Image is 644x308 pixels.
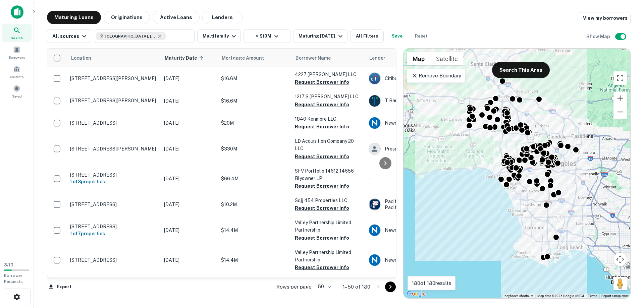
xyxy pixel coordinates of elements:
[164,97,214,105] p: [DATE]
[295,93,362,100] p: 1217 S [PERSON_NAME] LLC
[369,254,380,266] img: picture
[221,227,288,234] p: $14.4M
[369,72,469,84] div: Citibank
[369,117,469,129] div: Newmark
[315,282,332,292] div: 50
[343,283,370,291] p: 1–50 of 180
[296,54,331,62] span: Borrower Name
[221,256,288,264] p: $14.4M
[164,145,214,152] p: [DATE]
[369,95,469,107] div: T Bank N.a.
[276,283,313,291] p: Rows per page:
[369,225,380,236] img: picture
[221,97,288,105] p: $16.6M
[70,224,157,230] p: [STREET_ADDRESS]
[613,253,627,266] button: Map camera controls
[70,257,157,263] p: [STREET_ADDRESS]
[295,167,362,182] p: SFV Portfolio 14612 14656 Blyowner LP
[588,294,597,298] a: Terms (opens in new tab)
[350,29,384,43] button: All Filters
[2,63,32,81] a: Contacts
[164,175,214,182] p: [DATE]
[70,98,157,104] p: [STREET_ADDRESS][PERSON_NAME]
[369,143,469,155] div: Prosperity Bancshares INC
[161,49,218,67] th: Maturity Date
[293,29,347,43] button: Maturing [DATE]
[164,227,214,234] p: [DATE]
[613,105,627,119] button: Zoom out
[369,224,469,236] div: Newmark
[405,290,427,298] a: Open this area in Google Maps (opens a new window)
[47,29,91,43] button: All sources
[164,75,214,82] p: [DATE]
[601,294,628,298] a: Report a map error
[295,78,349,86] button: Request Borrower Info
[71,54,91,62] span: Location
[2,24,32,42] a: Search
[295,115,362,123] p: 1840 Kenmore LLC
[369,73,380,84] img: picture
[165,54,206,62] span: Maturity Date
[386,29,408,43] button: Save your search to get updates of matches that match your search criteria.
[295,263,349,271] button: Request Borrower Info
[4,262,13,267] span: 3 / 10
[295,219,362,234] p: Valley Partnership Limited Partnership
[11,5,23,19] img: capitalize-icon.png
[295,234,349,242] button: Request Borrower Info
[295,197,362,204] p: Sdjj 454 Properties LLC
[221,119,288,127] p: $20M
[218,49,291,67] th: Mortgage Amount
[4,273,23,284] span: Borrower Requests
[504,294,533,298] button: Keyboard shortcuts
[202,11,243,24] button: Lenders
[2,43,32,61] div: Borrowers
[369,254,469,266] div: Newmark
[221,175,288,182] p: $66.4M
[70,172,157,178] p: [STREET_ADDRESS]
[295,101,349,109] button: Request Borrower Info
[221,145,288,152] p: $330M
[295,249,362,263] p: Valley Partnership Limited Partnership
[153,11,200,24] button: Active Loans
[47,11,101,24] button: Maturing Loans
[9,55,25,60] span: Borrowers
[70,230,157,237] h6: 1 of 7 properties
[405,290,427,298] img: Google
[222,54,273,62] span: Mortgage Amount
[295,137,362,152] p: LD Acquisition Company 20 LLC
[52,32,88,40] div: All sources
[67,49,161,67] th: Location
[369,175,469,182] p: -
[10,74,23,79] span: Contacts
[369,117,380,129] img: picture
[365,49,473,67] th: Lender
[70,120,157,126] p: [STREET_ADDRESS]
[613,71,627,85] button: Toggle fullscreen view
[70,75,157,81] p: [STREET_ADDRESS][PERSON_NAME]
[411,72,461,80] p: Remove Boundary
[407,52,430,65] button: Show street map
[369,54,385,62] span: Lender
[404,49,630,298] div: 0 0
[369,198,469,210] div: Pacific Premier Trust, A Division Of Pacific Premier Bank
[537,294,584,298] span: Map data ©2025 Google, INEGI
[295,204,349,212] button: Request Borrower Info
[221,75,288,82] p: $16.6M
[197,29,241,43] button: Multifamily
[164,201,214,208] p: [DATE]
[104,11,150,24] button: Originations
[221,201,288,208] p: $10.2M
[291,49,365,67] th: Borrower Name
[2,82,32,100] a: Saved
[610,254,644,287] div: Chat Widget
[70,201,157,207] p: [STREET_ADDRESS]
[578,12,631,24] a: View my borrowers
[47,282,73,292] button: Export
[412,279,451,287] p: 180 of 180 results
[70,178,157,185] h6: 1 of 3 properties
[586,33,611,40] h6: Show Map
[492,62,550,78] button: Search This Area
